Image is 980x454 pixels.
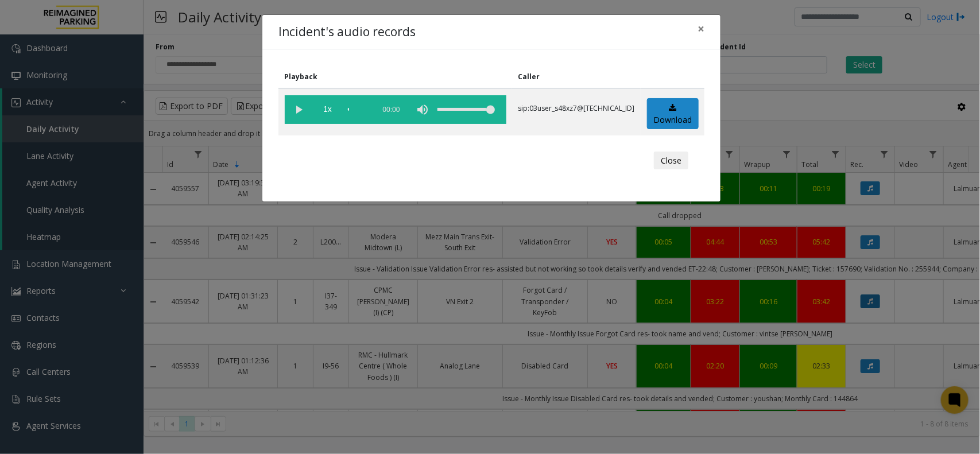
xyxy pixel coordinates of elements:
[512,65,641,88] th: Caller
[647,98,699,130] a: Download
[437,95,495,124] div: volume level
[698,21,704,37] span: ×
[278,65,512,88] th: Playback
[313,95,342,124] span: playback speed button
[348,95,369,124] div: scrub bar
[518,103,635,114] p: sip:03user_s48xz7@[TECHNICAL_ID]
[654,152,688,170] button: Close
[690,15,712,43] button: Close
[278,23,416,41] h4: Incident's audio records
